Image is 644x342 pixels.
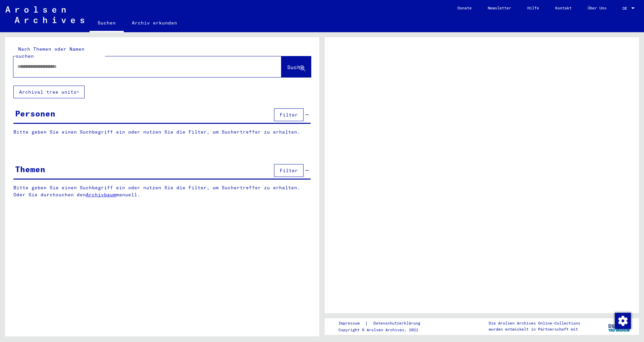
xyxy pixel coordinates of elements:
[274,108,304,121] button: Filter
[338,327,428,333] p: Copyright © Arolsen Archives, 2021
[13,86,85,98] button: Archival tree units
[90,15,124,32] a: Suchen
[489,320,580,326] p: Die Arolsen Archives Online-Collections
[13,129,311,136] p: Bitte geben Sie einen Suchbegriff ein oder nutzen Sie die Filter, um Suchertreffer zu erhalten.
[287,64,304,70] span: Suche
[280,112,298,118] span: Filter
[623,6,630,11] span: DE
[280,167,298,174] span: Filter
[489,326,580,332] p: wurden entwickelt in Partnerschaft mit
[615,313,631,329] img: Zustimmung ändern
[15,163,45,175] div: Themen
[13,184,311,198] p: Bitte geben Sie einen Suchbegriff ein oder nutzen Sie die Filter, um Suchertreffer zu erhalten. O...
[338,320,428,327] div: |
[15,107,55,119] div: Personen
[368,320,428,327] a: Datenschutzerklärung
[86,192,116,198] a: Archivbaum
[281,56,311,77] button: Suche
[124,15,185,31] a: Archiv erkunden
[5,6,84,23] img: Arolsen_neg.svg
[16,46,85,59] mat-label: Nach Themen oder Namen suchen
[338,320,365,327] a: Impressum
[607,318,632,335] img: yv_logo.png
[274,164,304,177] button: Filter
